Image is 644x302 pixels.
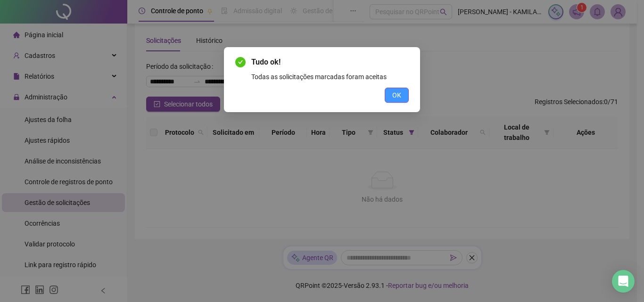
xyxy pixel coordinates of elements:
button: OK [385,88,409,103]
span: OK [392,90,401,100]
span: Tudo ok! [251,57,409,68]
div: Open Intercom Messenger [612,270,635,293]
div: Todas as solicitações marcadas foram aceitas [251,72,409,82]
span: check-circle [235,57,246,67]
